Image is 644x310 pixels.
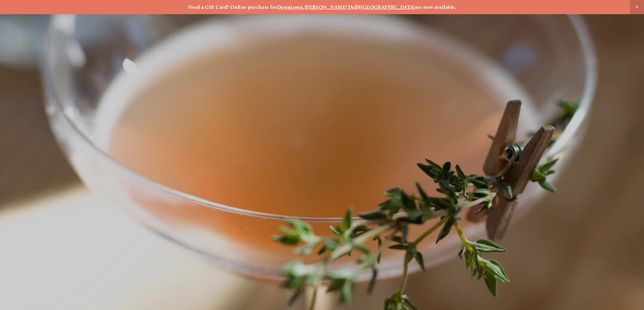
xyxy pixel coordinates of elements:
a: Downtown [277,4,303,10]
a: [GEOGRAPHIC_DATA] [361,4,415,10]
strong: , [303,4,304,10]
strong: & [358,4,361,10]
strong: are now available. [415,4,456,10]
a: [PERSON_NAME] Dell [305,4,358,10]
strong: Need a Gift Card? Online purchase for [188,4,277,10]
